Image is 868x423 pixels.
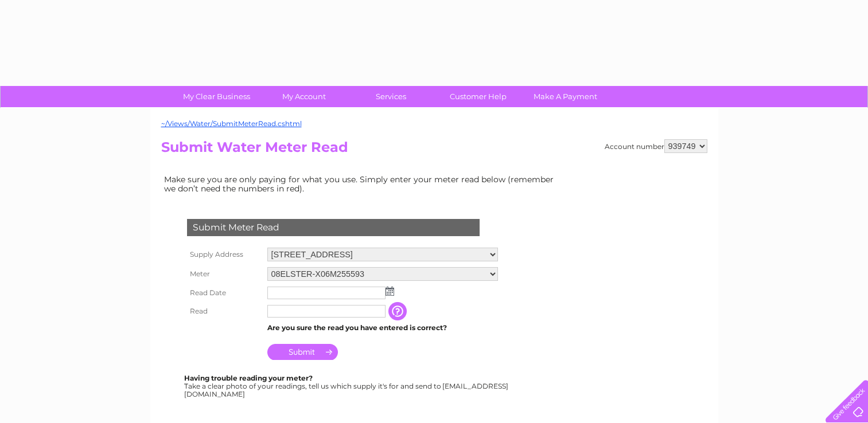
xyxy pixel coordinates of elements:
[518,86,613,107] a: Make A Payment
[184,374,313,382] b: Having trouble reading your meter?
[388,302,409,320] input: Information
[184,245,264,264] th: Supply Address
[431,86,526,107] a: Customer Help
[169,86,264,107] a: My Clear Business
[256,86,351,107] a: My Account
[605,139,707,153] div: Account number
[344,86,438,107] a: Services
[184,284,264,302] th: Read Date
[184,264,264,284] th: Meter
[267,344,338,360] input: Submit
[161,119,302,128] a: ~/Views/Water/SubmitMeterRead.cshtml
[187,219,480,236] div: Submit Meter Read
[184,302,264,320] th: Read
[264,320,501,335] td: Are you sure the read you have entered is correct?
[161,139,707,161] h2: Submit Water Meter Read
[161,172,563,196] td: Make sure you are only paying for what you use. Simply enter your meter read below (remember we d...
[184,374,510,398] div: Take a clear photo of your readings, tell us which supply it's for and send to [EMAIL_ADDRESS][DO...
[386,287,394,296] img: ...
